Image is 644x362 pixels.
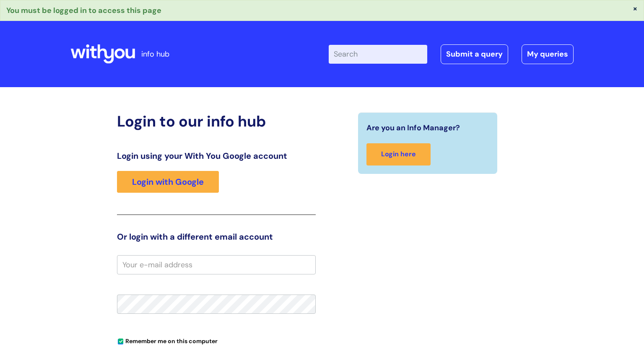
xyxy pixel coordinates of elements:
input: Your e-mail address [117,255,316,274]
a: Submit a query [441,44,508,64]
span: Are you an Info Manager? [366,121,460,134]
h2: Login to our info hub [117,112,316,130]
a: Login with Google [117,171,219,193]
p: info hub [141,47,169,61]
a: My queries [522,44,574,64]
input: Search [329,45,427,63]
h3: Login using your With You Google account [117,151,316,161]
h3: Or login with a different email account [117,232,316,242]
div: You can uncheck this option if you're logging in from a shared device [117,334,316,347]
input: Remember me on this computer [118,339,123,344]
label: Remember me on this computer [117,336,218,345]
a: Login here [366,143,431,165]
button: × [633,5,638,12]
